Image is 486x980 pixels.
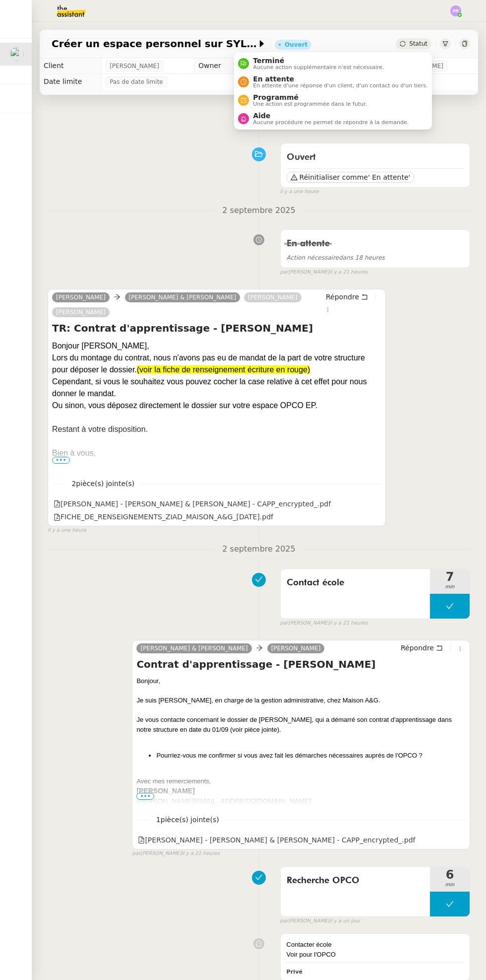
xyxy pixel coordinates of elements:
div: Bonjour [PERSON_NAME], [52,340,381,352]
span: par [280,619,289,628]
span: Recherche OPCO [287,873,424,888]
span: En attente [287,239,330,248]
span: Pas de date limite [110,77,163,87]
img: svg [450,5,461,16]
span: (voir la fiche de renseignement écriture en rouge) [137,365,310,374]
span: 2 septembre 2025 [214,543,303,556]
span: Statut [409,40,427,47]
span: ' En attente' [368,172,410,182]
span: Créer un espace personnel sur SYLAé [52,39,257,49]
h4: TR: Contrat d'apprentissage - [PERSON_NAME] [52,321,381,335]
a: [PERSON_NAME][EMAIL_ADDRESS][DOMAIN_NAME] [136,797,311,805]
span: min [430,881,470,889]
div: Avec mes remerciements, [136,776,466,786]
span: Répondre [326,292,359,302]
div: Cependant, si vous le souhaitez vous pouvez cocher la case relative à cet effet pour nous donner ... [52,376,381,400]
a: [PERSON_NAME] [244,293,302,302]
span: Action nécessaire [287,254,339,261]
span: Contact école [287,575,424,590]
div: Contacter école [287,940,464,950]
span: 2 septembre 2025 [214,204,303,217]
span: dans 18 heures [287,254,385,261]
span: ••• [52,457,70,464]
td: Owner [194,58,236,74]
span: Aucune action supplémentaire n'est nécessaire. [253,65,384,70]
span: pièce(s) jointe(s) [161,816,219,824]
div: FICHE_DE_RENSEIGNEMENTS_ZIAD_MAISON_A&G_[DATE].pdf [54,511,273,523]
div: Ou sinon, vous déposez directement le dossier sur votre espace OPCO EP. [52,400,381,412]
div: Je suis [PERSON_NAME], en charge de la gestion administrative, chez Maison A&G. [136,696,466,705]
small: [PERSON_NAME] [280,268,368,277]
a: [PERSON_NAME] [267,644,325,653]
span: 7 [430,571,470,583]
span: par [132,849,140,858]
td: Date limite [40,74,102,90]
a: [PERSON_NAME] & [PERSON_NAME] [125,293,240,302]
span: il y a 21 heures [329,268,367,277]
div: [PERSON_NAME] - [PERSON_NAME] & [PERSON_NAME] - CAPP_encrypted_.pdf [54,498,331,510]
span: Aucune procédure ne permet de répondre à la demande. [253,120,409,125]
span: Ouvert [287,153,316,162]
a: [PERSON_NAME] [52,293,110,302]
li: Pourriez-vous me confirmer si vous avez fait les démarches nécessaires auprès de l'OPCO ? [156,751,466,761]
div: [PERSON_NAME] - [PERSON_NAME] & [PERSON_NAME] - CAPP_encrypted_.pdf [138,835,415,846]
h4: Contrat d'apprentissage - [PERSON_NAME] [136,657,466,671]
button: Répondre [322,291,371,302]
span: pièce(s) jointe(s) [76,480,134,488]
b: Privé [287,969,303,975]
span: En attente [253,75,427,83]
span: il y a 21 heures [329,619,367,628]
small: [PERSON_NAME] [132,849,220,858]
span: Répondre [401,643,434,653]
button: Répondre [397,642,446,653]
span: 6 [430,869,470,881]
div: Bonjour, [136,676,466,686]
div: Voir pour l'OPCO [287,950,464,960]
div: Je vous contacte concernant le dossier de [PERSON_NAME], qui a démarré son contrat d'apprentissag... [136,715,466,734]
span: 1 [149,814,226,826]
a: [PERSON_NAME] [52,308,110,317]
span: Une action est programmée dans le futur. [253,101,367,107]
span: par [280,268,289,277]
span: ••• [136,793,154,800]
small: [PERSON_NAME] [280,917,361,925]
span: il y a 21 heures [182,849,220,858]
div: Restant à votre disposition. [52,423,381,435]
div: Ouvert [285,42,307,48]
a: [PERSON_NAME] & [PERSON_NAME] [136,644,251,653]
div: Bien à vous, [52,447,381,459]
span: 2 [64,478,141,490]
span: [PERSON_NAME] [110,61,159,71]
span: Programmé [253,93,367,101]
td: Client [40,58,102,74]
small: [PERSON_NAME] [280,619,368,628]
span: Terminé [253,57,384,65]
span: par [280,917,289,925]
div: Lors du montage du contrat, nous n'avons pas eu de mandat de la part de votre structure pour dépo... [52,352,381,376]
span: il y a une heure [280,188,319,196]
span: Réinitialiser comme [300,172,368,182]
span: min [430,583,470,591]
span: En attente d'une réponse d'un client, d'un contact ou d'un tiers. [253,83,427,88]
span: Aide [253,112,409,120]
td: [PERSON_NAME] [136,786,311,796]
span: il y a un jour [329,917,360,925]
span: il y a une heure [48,526,86,535]
img: users%2FfjlNmCTkLiVoA3HQjY3GA5JXGxb2%2Favatar%2Fstarofservice_97480retdsc0392.png [10,47,24,61]
button: Réinitialiser comme' En attente' [287,172,415,183]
